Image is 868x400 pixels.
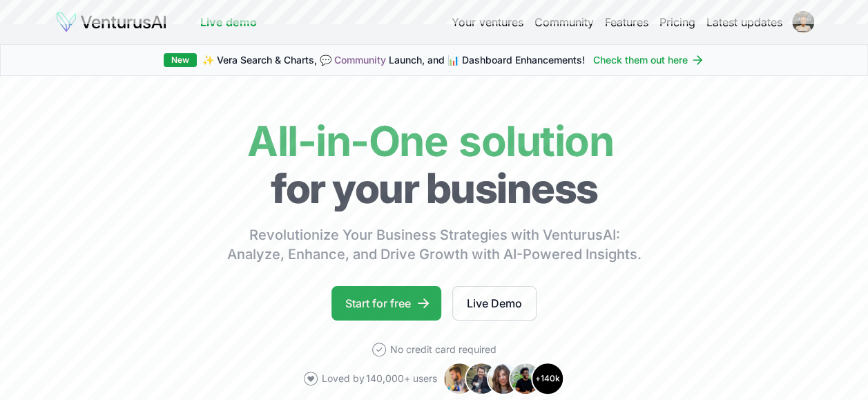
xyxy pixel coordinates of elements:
img: Avatar 4 [509,362,542,395]
span: ✨ Vera Search & Charts, 💬 Launch, and 📊 Dashboard Enhancements! [202,53,585,67]
a: Start for free [331,286,441,321]
div: New [164,53,197,67]
a: Check them out here [593,53,704,67]
img: Avatar 3 [487,362,520,395]
img: Avatar 1 [443,362,476,395]
img: Avatar 2 [465,362,498,395]
a: Community [334,54,386,66]
a: Live Demo [452,286,537,321]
